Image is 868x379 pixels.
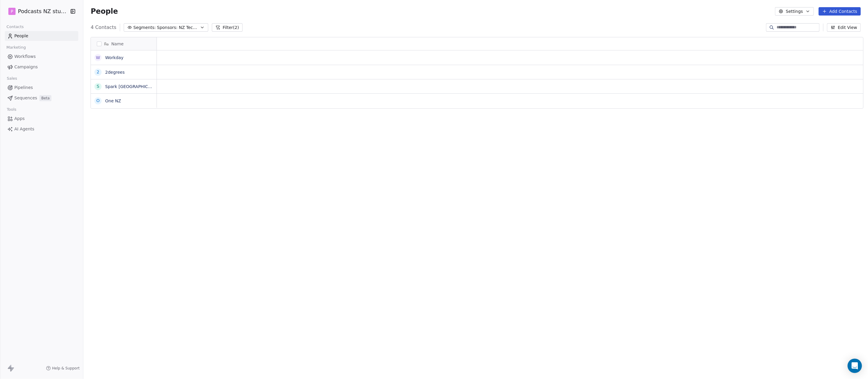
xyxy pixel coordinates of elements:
span: Marketing [4,43,28,52]
span: Workflows [14,53,36,60]
a: People [5,31,78,41]
a: Help & Support [46,366,79,371]
a: Apps [5,114,78,124]
button: Filter(2) [212,23,243,32]
span: Apps [14,115,25,122]
span: People [91,7,118,16]
span: Sequences [14,95,37,101]
span: People [14,33,28,39]
span: Sponsors: NZ Tech Podcast - current [157,24,199,31]
span: Sales [4,74,20,83]
a: Workflows [5,52,78,61]
span: Help & Support [52,366,79,371]
div: Open Intercom Messenger [848,359,862,373]
span: Name [111,41,123,47]
a: AI Agents [5,124,78,134]
button: Settings [775,7,814,16]
button: PPodcasts NZ studio [7,6,66,16]
a: Workday [105,55,123,60]
span: Campaigns [14,64,38,70]
a: Campaigns [5,62,78,72]
button: Add Contacts [819,7,861,16]
span: Contacts [4,22,26,31]
a: SequencesBeta [5,93,78,103]
span: Podcasts NZ studio [18,7,68,15]
span: AI Agents [14,126,34,132]
span: Pipelines [14,84,33,91]
div: S [97,83,99,90]
span: P [11,8,13,14]
a: Pipelines [5,83,78,93]
div: W [96,55,100,61]
a: Spark [GEOGRAPHIC_DATA] [105,84,163,89]
span: Segments: [133,24,156,31]
div: 2 [97,69,99,75]
div: grid [91,50,157,357]
a: 2degrees [105,70,125,75]
div: O [97,98,100,104]
button: Edit View [827,23,861,32]
span: Tools [4,105,19,114]
a: One NZ [105,98,121,103]
span: 4 Contacts [91,24,116,31]
span: Beta [39,95,51,101]
div: Name [91,37,157,50]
